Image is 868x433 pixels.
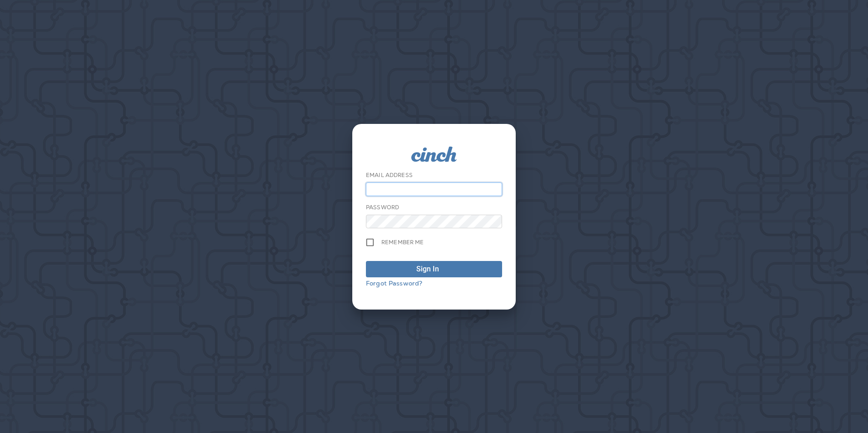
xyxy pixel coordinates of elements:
span: Remember me [381,239,424,246]
a: Forgot Password? [366,279,422,287]
label: Password [366,204,399,211]
label: Email Address [366,172,413,179]
button: Sign In [366,261,502,277]
div: Sign In [416,264,439,275]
